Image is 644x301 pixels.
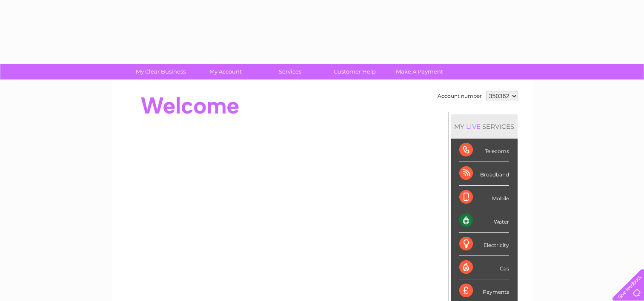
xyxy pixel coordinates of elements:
[459,139,509,162] div: Telecoms
[320,64,390,80] a: Customer Help
[255,64,325,80] a: Services
[126,64,196,80] a: My Clear Business
[459,162,509,185] div: Broadband
[190,64,260,80] a: My Account
[459,209,509,233] div: Water
[384,64,455,80] a: Make A Payment
[459,256,509,279] div: Gas
[459,186,509,209] div: Mobile
[451,114,518,139] div: MY SERVICES
[435,89,484,103] td: Account number
[464,122,482,131] div: LIVE
[459,233,509,256] div: Electricity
